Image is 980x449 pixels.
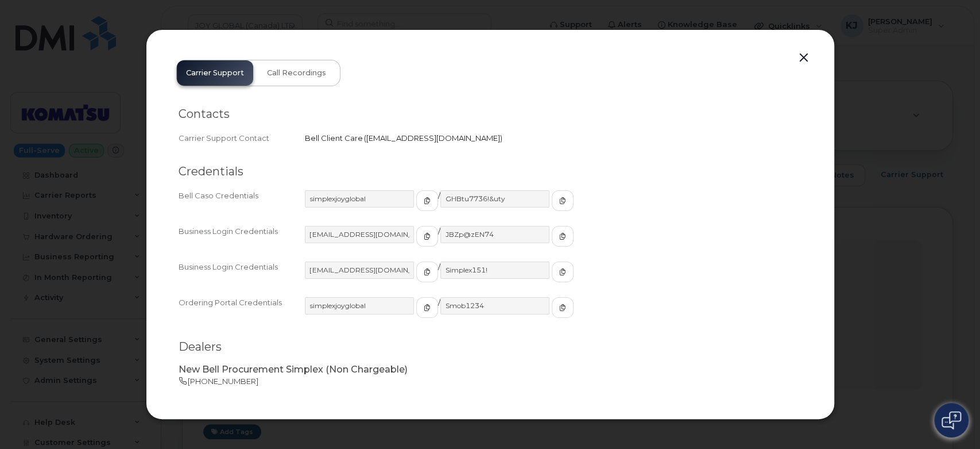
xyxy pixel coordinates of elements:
[552,226,574,247] button: copy to clipboard
[179,107,802,121] h2: Contacts
[179,226,305,257] div: Business Login Credentials
[179,376,802,387] p: [PHONE_NUMBER]
[552,297,574,318] button: copy to clipboard
[416,190,438,211] button: copy to clipboard
[552,190,574,211] button: copy to clipboard
[552,262,574,282] button: copy to clipboard
[179,340,802,354] h2: Dealers
[942,411,961,429] img: Open chat
[305,297,802,328] div: /
[305,133,363,143] span: Bell Client Care
[305,190,802,221] div: /
[416,262,438,282] button: copy to clipboard
[179,164,802,179] h2: Credentials
[366,133,500,143] span: [EMAIL_ADDRESS][DOMAIN_NAME]
[267,68,326,78] span: Call Recordings
[179,190,305,221] div: Bell Caso Credentials
[416,297,438,318] button: copy to clipboard
[179,262,305,293] div: Business Login Credentials
[179,297,305,328] div: Ordering Portal Credentials
[305,226,802,257] div: /
[416,226,438,247] button: copy to clipboard
[179,363,802,377] p: New Bell Procurement Simplex (Non Chargeable)
[179,133,305,144] div: Carrier Support Contact
[305,262,802,293] div: /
